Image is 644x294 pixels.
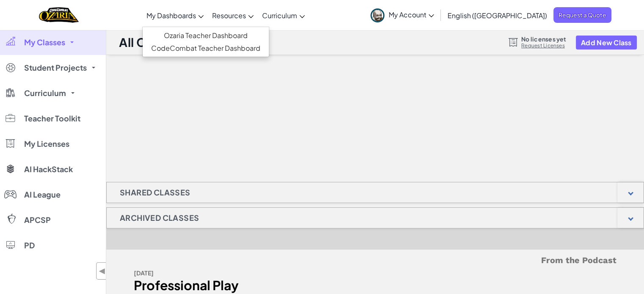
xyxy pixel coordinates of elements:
[370,8,384,22] img: avatar
[448,11,547,20] span: English ([GEOGRAPHIC_DATA])
[146,11,196,20] span: My Dashboards
[134,254,616,267] h5: From the Podcast
[99,265,106,277] span: ◀
[142,4,208,27] a: My Dashboards
[24,115,80,122] span: Teacher Toolkit
[262,11,297,20] span: Curriculum
[24,165,73,173] span: AI HackStack
[134,279,369,291] div: Professional Play
[143,42,269,55] a: CodeCombat Teacher Dashboard
[24,38,65,46] span: My Classes
[212,11,246,20] span: Resources
[521,42,566,49] a: Request Licenses
[24,89,66,97] span: Curriculum
[208,4,258,27] a: Resources
[39,6,78,24] a: Ozaria by CodeCombat logo
[24,64,87,71] span: Student Projects
[576,36,637,49] button: Add New Class
[134,267,369,279] div: [DATE]
[553,7,611,23] a: Request a Quote
[389,10,434,19] span: My Account
[107,207,212,228] h1: Archived Classes
[366,2,438,28] a: My Account
[521,36,566,42] span: No licenses yet
[24,140,69,148] span: My Licenses
[143,29,269,42] a: Ozaria Teacher Dashboard
[258,4,309,27] a: Curriculum
[119,34,182,50] h1: All Classes
[443,4,551,27] a: English ([GEOGRAPHIC_DATA])
[24,191,61,198] span: AI League
[39,6,78,24] img: Home
[107,182,204,203] h1: Shared Classes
